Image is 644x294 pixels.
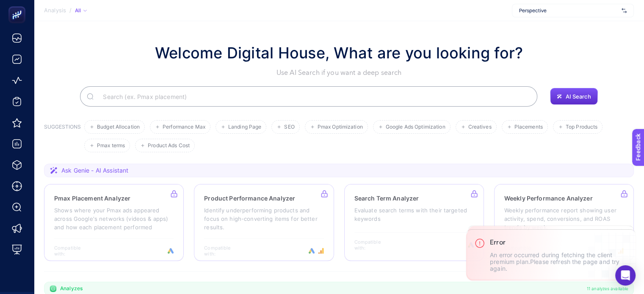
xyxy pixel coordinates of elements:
span: 11 analyzes available [587,285,628,292]
div: All [75,7,87,14]
h3: Error [490,238,627,247]
div: Open Intercom Messenger [615,265,636,286]
span: Analyzes [60,285,83,292]
span: Pmax terms [97,143,125,149]
span: Ask Genie - AI Assistant [61,166,128,175]
a: Product Performance AnalyzerIdentify underperforming products and focus on high-converting items ... [194,184,334,261]
a: Search Term AnalyzerEvaluate search terms with their targeted keywordsCompatible with: [344,184,484,261]
span: Product Ads Cost [148,143,190,149]
span: Placements [514,124,543,130]
h3: SUGGESTIONS [44,124,81,152]
span: / [69,7,72,14]
a: Pmax Placement AnalyzerShows where your Pmax ads appeared across Google's networks (videos & apps... [44,184,184,261]
p: An error occurred during fetching the client premium plan.Please refresh the page and try again. [490,252,627,272]
span: Analysis [44,7,66,14]
p: Use AI Search if you want a deep search [155,68,523,78]
img: svg%3e [622,6,627,15]
input: Search [96,85,531,108]
span: Performance Max [163,124,205,130]
span: Feedback [5,3,32,9]
span: Google Ads Optimization [386,124,445,130]
span: Creatives [468,124,492,130]
span: Perspective [519,7,618,14]
span: Budget Allocation [97,124,140,130]
button: AI Search [550,88,597,105]
span: Pmax Optimization [318,124,363,130]
span: AI Search [565,93,591,100]
span: Top Products [566,124,597,130]
span: SEO [284,124,294,130]
span: Landing Page [228,124,261,130]
h1: Welcome Digital House, What are you looking for? [155,41,523,64]
a: Weekly Performance AnalyzerWeekly performance report showing user activity, spend, conversions, a... [494,184,634,261]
